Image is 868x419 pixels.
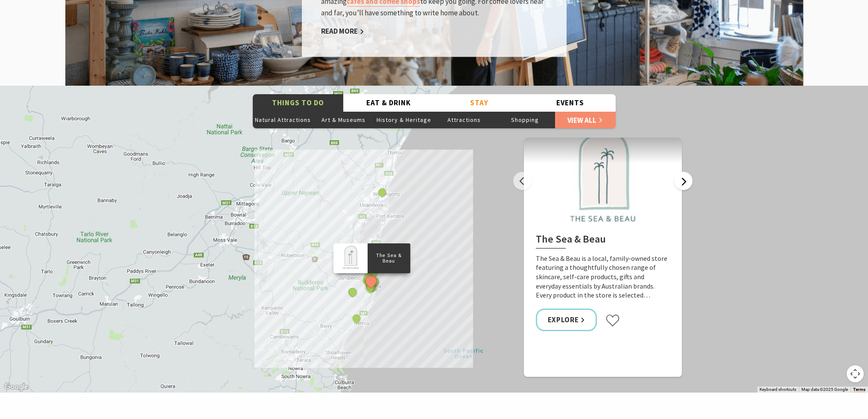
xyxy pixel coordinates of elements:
[253,94,344,112] button: Things To Do
[2,381,30,393] img: Google
[847,365,864,382] button: Map camera controls
[253,111,313,128] button: Natural Attractions
[536,309,597,331] a: Explore
[760,387,796,393] button: Keyboard shortcuts
[853,387,865,392] a: Terms (opens in new tab)
[365,281,377,292] button: See detail about Bonaira Native Gardens, Kiama
[376,187,387,198] button: See detail about Miss Zoe's School of Dance
[434,111,495,128] button: Attractions
[2,381,30,393] a: Click to see this area on Google Maps
[347,286,358,298] button: See detail about Saddleback Mountain Lookout, Kiama
[494,111,555,128] button: Shopping
[513,172,532,190] button: Previous
[367,251,410,265] p: The Sea & Beau
[321,27,364,37] a: Read More
[343,94,434,112] button: Eat & Drink
[536,233,670,249] h2: The Sea & Beau
[351,313,362,324] button: See detail about Surf Camp Australia
[363,273,379,289] button: See detail about The Sea & Beau
[801,387,848,392] span: Map data ©2025 Google
[674,172,693,190] button: Next
[555,111,616,128] a: View All
[313,111,374,128] button: Art & Museums
[536,254,670,300] p: The Sea & Beau is a local, family-owned store featuring a thoughtfully chosen range of skincare, ...
[374,111,434,128] button: History & Heritage
[605,314,620,327] button: Click to favourite The Sea & Beau
[434,94,525,112] button: Stay
[525,94,616,112] button: Events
